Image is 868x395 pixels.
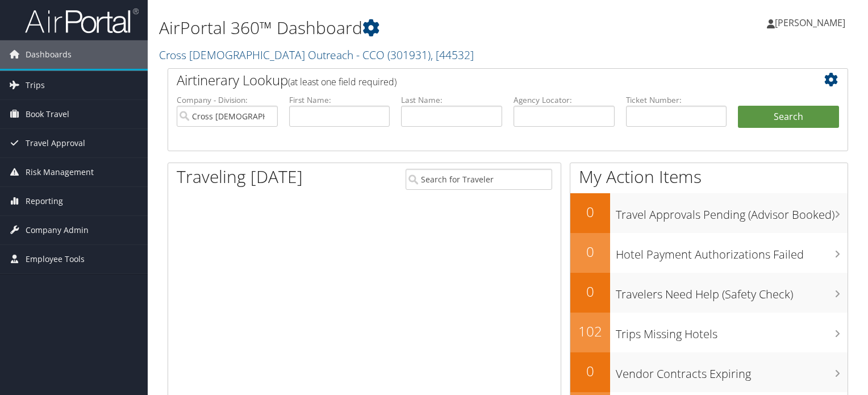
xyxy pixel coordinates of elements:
label: Last Name: [401,94,502,106]
span: (at least one field required) [288,76,397,88]
span: Travel Approval [26,129,85,157]
a: 0Vendor Contracts Expiring [570,352,848,392]
span: [PERSON_NAME] [775,16,845,29]
input: Search for Traveler [406,169,552,190]
h3: Hotel Payment Authorizations Failed [616,241,848,263]
h3: Vendor Contracts Expiring [616,360,848,382]
a: 0Travelers Need Help (Safety Check) [570,273,848,313]
label: First Name: [289,94,390,106]
h1: Traveling [DATE] [177,165,303,189]
h3: Travel Approvals Pending (Advisor Booked) [616,201,848,223]
h3: Trips Missing Hotels [616,321,848,342]
span: Dashboards [26,40,72,69]
h2: Airtinerary Lookup [177,70,782,90]
a: Cross [DEMOGRAPHIC_DATA] Outreach - CCO [159,47,474,63]
span: Company Admin [26,216,89,244]
h1: My Action Items [570,165,848,189]
span: , [ 44532 ] [431,47,474,63]
span: Book Travel [26,100,69,128]
h2: 0 [570,242,610,261]
label: Ticket Number: [626,94,727,106]
span: Employee Tools [26,245,85,273]
h1: AirPortal 360™ Dashboard [159,16,624,40]
span: Reporting [26,187,63,215]
img: airportal-logo.png [25,7,139,34]
h2: 0 [570,361,610,381]
a: [PERSON_NAME] [767,6,857,40]
label: Company - Division: [177,94,278,106]
h2: 0 [570,202,610,222]
h2: 0 [570,282,610,301]
a: 0Travel Approvals Pending (Advisor Booked) [570,193,848,233]
span: Risk Management [26,158,94,186]
a: 102Trips Missing Hotels [570,313,848,352]
h2: 102 [570,322,610,341]
h3: Travelers Need Help (Safety Check) [616,281,848,302]
span: Trips [26,71,45,99]
a: 0Hotel Payment Authorizations Failed [570,233,848,273]
button: Search [738,106,839,128]
label: Agency Locator: [514,94,615,106]
span: ( 301931 ) [387,47,431,63]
